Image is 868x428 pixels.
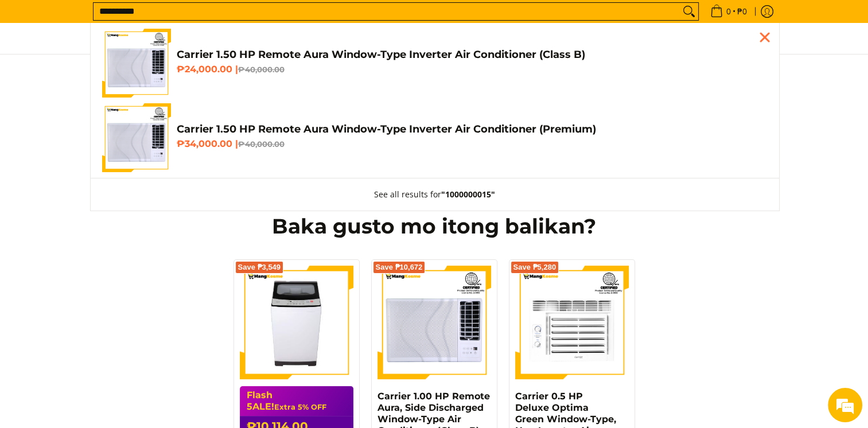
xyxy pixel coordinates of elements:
[515,266,629,379] img: Carrier 0.5 HP Deluxe Optima Green Window-Type, Non-Inverter Air Conditioner (Class B)
[725,7,733,15] span: 0
[96,213,773,239] h2: Baka gusto mo itong balikan?
[177,123,768,136] h4: Carrier 1.50 HP Remote Aura Window-Type Inverter Air Conditioner (Premium)
[243,266,349,379] img: condura-7.5kg-topload-non-inverter-washing-machine-class-c-full-view-mang-kosme
[238,139,285,149] del: ₱40,000.00
[513,264,556,271] span: Save ₱5,280
[102,103,171,172] img: Carrier 1.50 HP Remote Aura Window-Type Inverter Air Conditioner (Premium)
[735,7,749,15] span: ₱0
[376,264,423,271] span: Save ₱10,672
[177,48,768,61] h4: Carrier 1.50 HP Remote Aura Window-Type Inverter Air Conditioner (Class B)
[102,29,171,98] img: Carrier 1.50 HP Remote Aura Window-Type Inverter Air Conditioner (Class B)
[707,5,750,18] span: •
[680,3,698,20] button: Search
[102,29,768,98] a: Carrier 1.50 HP Remote Aura Window-Type Inverter Air Conditioner (Class B) Carrier 1.50 HP Remote...
[238,264,281,271] span: Save ₱3,549
[102,103,768,172] a: Carrier 1.50 HP Remote Aura Window-Type Inverter Air Conditioner (Premium) Carrier 1.50 HP Remote...
[441,189,495,200] strong: "1000000015"
[363,178,507,211] button: See all results for"1000000015"
[238,65,285,74] del: ₱40,000.00
[377,266,491,379] img: Carrier 1.00 HP Remote Aura, Side Discharged Window-Type Air Conditioner (Class B)
[756,29,773,46] div: Close pop up
[177,138,768,150] h6: ₱34,000.00 |
[177,64,768,75] h6: ₱24,000.00 |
